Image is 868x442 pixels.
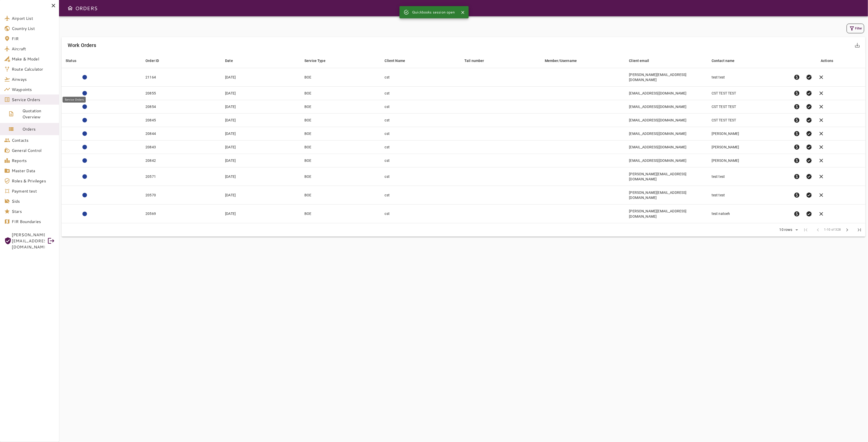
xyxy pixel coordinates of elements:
[791,71,803,83] button: Pre-Invoice order
[381,114,461,127] td: cst
[806,104,812,110] span: verified
[815,170,828,183] button: Cancel order
[791,87,803,99] button: Pre-Invoice order
[66,58,76,64] div: Status
[381,204,461,223] td: cst
[12,232,45,250] span: [PERSON_NAME][EMAIL_ADDRESS][DOMAIN_NAME]
[82,75,87,80] div: ACTION REQUIRED
[385,58,412,64] span: Client Name
[141,167,221,186] td: 20571
[82,104,87,109] div: ACTION REQUIRED
[844,227,850,233] span: chevron_right
[12,208,55,214] span: Stars
[818,144,825,150] span: clear
[300,87,380,100] td: BOE
[794,74,800,80] span: paid
[12,157,55,164] span: Reports
[12,66,55,72] span: Route Calculator
[815,154,828,167] button: Cancel order
[82,212,87,216] div: ACTION REQUIRED
[545,58,577,64] div: Member/Username
[818,74,825,80] span: clear
[300,186,380,204] td: BOE
[791,101,803,113] button: Pre-Invoice order
[12,76,55,82] span: Airways
[708,68,790,87] td: test test
[221,114,300,127] td: [DATE]
[145,58,166,64] span: Order ID
[12,46,55,52] span: Aircraft
[381,154,461,167] td: cst
[708,154,790,167] td: [PERSON_NAME]
[708,114,790,127] td: CST TEST TEST
[68,41,96,49] h6: Work Orders
[12,97,55,103] span: Service Orders
[803,189,815,201] button: Set Permit Ready
[625,186,708,204] td: [PERSON_NAME][EMAIL_ADDRESS][DOMAIN_NAME]
[464,58,491,64] span: Tail number
[381,87,461,100] td: cst
[381,140,461,154] td: cst
[221,100,300,114] td: [DATE]
[12,198,55,204] span: Sids
[625,114,708,127] td: [EMAIL_ADDRESS][DOMAIN_NAME]
[803,141,815,153] button: Set Permit Ready
[12,168,55,174] span: Master Data
[803,114,815,126] button: Set Permit Ready
[803,208,815,220] button: Set Permit Ready
[141,127,221,140] td: 20844
[221,186,300,204] td: [DATE]
[12,137,55,143] span: Contacts
[791,128,803,140] button: Pre-Invoice order
[545,58,583,64] span: Member/Username
[815,101,828,113] button: Cancel order
[791,189,803,201] button: Pre-Invoice order
[464,58,484,64] div: Tail number
[803,87,815,99] button: Set Permit Ready
[300,204,380,223] td: BOE
[818,117,825,123] span: clear
[141,68,221,87] td: 21164
[847,24,864,33] button: Filter
[141,204,221,223] td: 20569
[803,71,815,83] button: Set Permit Ready
[629,58,656,64] span: Client email
[221,167,300,186] td: [DATE]
[300,68,380,87] td: BOE
[803,170,815,183] button: Set Permit Ready
[791,114,803,126] button: Pre-Invoice order
[841,224,853,236] span: Next Page
[12,36,55,42] span: FIR
[853,224,865,236] span: Last Page
[300,100,380,114] td: BOE
[145,58,159,64] div: Order ID
[806,157,812,164] span: verified
[794,104,800,110] span: paid
[794,90,800,96] span: paid
[629,58,649,64] div: Client email
[381,186,461,204] td: cst
[12,147,55,153] span: General Control
[12,25,55,31] span: Country List
[141,114,221,127] td: 20845
[806,117,812,123] span: verified
[82,131,87,136] div: ACTION REQUIRED
[806,211,812,217] span: verified
[625,100,708,114] td: [EMAIL_ADDRESS][DOMAIN_NAME]
[778,228,794,232] div: 10 rows
[712,58,735,64] div: Contact name
[794,173,800,180] span: paid
[381,127,461,140] td: cst
[806,144,812,150] span: verified
[625,68,708,87] td: [PERSON_NAME][EMAIL_ADDRESS][DOMAIN_NAME]
[221,204,300,223] td: [DATE]
[806,74,812,80] span: verified
[794,211,800,217] span: paid
[625,127,708,140] td: [EMAIL_ADDRESS][DOMAIN_NAME]
[141,100,221,114] td: 20854
[300,127,380,140] td: BOE
[803,128,815,140] button: Set Permit Ready
[12,15,55,21] span: Airport List
[221,140,300,154] td: [DATE]
[708,87,790,100] td: CST TEST TEST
